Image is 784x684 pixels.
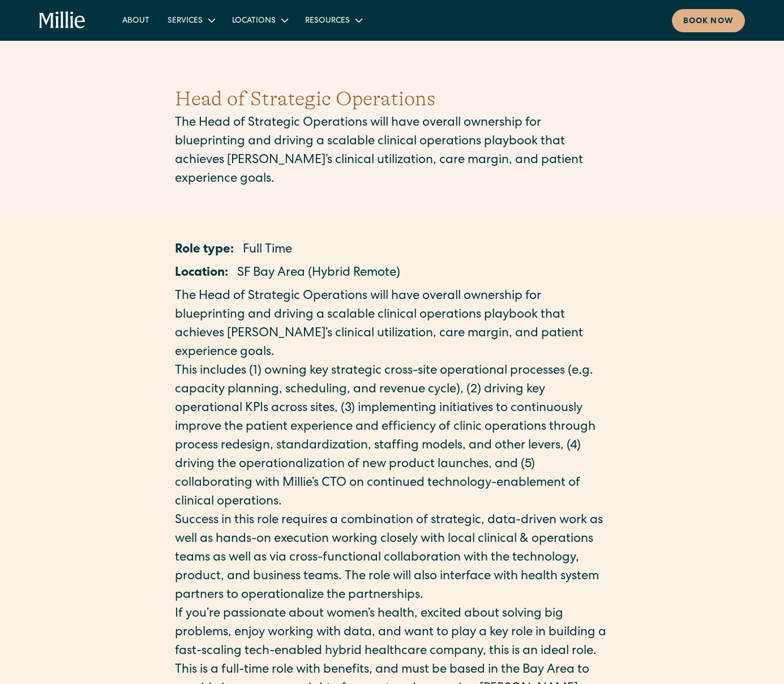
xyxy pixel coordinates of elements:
p: Role type: [175,241,234,260]
div: Services [158,11,223,29]
p: This includes (1) owning key strategic cross-site operational processes (e.g. capacity planning, ... [175,362,610,512]
a: About [113,11,158,29]
h1: Head of Strategic Operations [175,84,610,114]
p: SF Bay Area (Hybrid Remote) [237,264,400,283]
p: The Head of Strategic Operations will have overall ownership for blueprinting and driving a scala... [175,288,610,362]
p: Success in this role requires a combination of strategic, data-driven work as well as hands-on ex... [175,512,610,605]
p: The Head of Strategic Operations will have overall ownership for blueprinting and driving a scala... [175,114,610,189]
div: Locations [223,11,296,29]
div: Book now [683,16,734,28]
div: Resources [305,15,350,27]
p: If you’re passionate about women’s health, excited about solving big problems, enjoy working with... [175,605,610,661]
p: Location: [175,264,228,283]
p: Full Time [243,241,292,260]
a: home [39,11,85,29]
div: Services [168,15,203,27]
a: Book now [672,9,745,32]
div: Resources [296,11,370,29]
div: Locations [232,15,276,27]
